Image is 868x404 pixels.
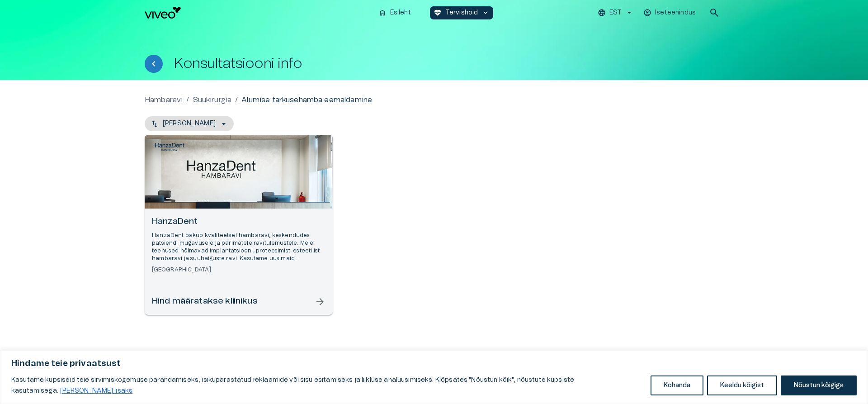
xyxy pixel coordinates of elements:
span: Help [46,7,60,14]
h6: Hind määratakse kliinikus [152,295,258,308]
p: / [186,95,189,105]
a: Hambaravi [145,95,183,105]
button: Kohanda [651,375,703,395]
p: Alumise tarkusehamba eemaldamine [241,95,372,105]
button: homeEsileht [375,6,415,19]
p: HanzaDent pakub kvaliteetset hambaravi, keskendudes patsiendi mugavusele ja parimatele ravitulemu... [152,232,325,263]
h1: Konsultatsiooni info [174,56,302,71]
p: Tervishoid [445,8,478,18]
span: ecg_heart [434,9,442,17]
img: HanzaDent logo [151,142,188,153]
button: [PERSON_NAME] [145,116,234,131]
button: Keeldu kõigist [707,375,777,395]
button: ecg_heartTervishoidkeyboard_arrow_down [430,6,494,19]
button: open search modal [705,4,723,22]
a: Suukirurgia [193,95,232,105]
h6: HanzaDent [152,216,325,228]
a: Loe lisaks [60,387,133,394]
p: EST [609,8,622,18]
p: Esileht [390,8,411,18]
button: Nõustun kõigiga [781,375,857,395]
span: home [378,9,387,17]
p: Hindame teie privaatsust [11,358,857,369]
span: arrow_forward [315,296,325,307]
h6: [GEOGRAPHIC_DATA] [152,266,325,274]
span: keyboard_arrow_down [481,9,490,17]
p: [PERSON_NAME] [163,119,216,128]
span: search [709,7,720,18]
button: Tagasi [145,55,163,73]
p: / [235,95,238,105]
img: Viveo logo [145,7,181,19]
button: Iseteenindus [642,6,698,19]
a: Navigate to homepage [145,7,371,19]
a: Open selected supplier available booking dates [145,135,333,315]
p: Kasutame küpsiseid teie sirvimiskogemuse parandamiseks, isikupärastatud reklaamide või sisu esita... [11,375,644,396]
button: EST [596,6,635,19]
p: Iseteenindus [655,8,696,18]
